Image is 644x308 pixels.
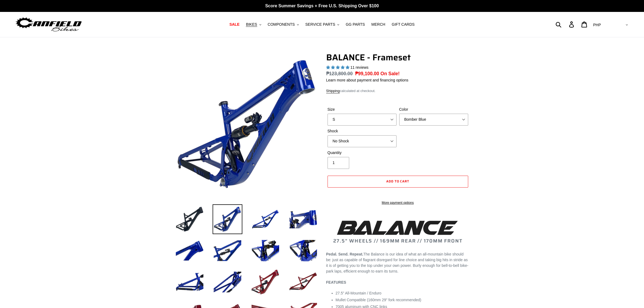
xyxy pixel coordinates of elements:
[328,150,397,156] label: Quantity
[326,52,470,63] h1: BALANCE - Frameset
[250,267,280,297] img: Load image into Gallery viewer, BALANCE - Frameset
[386,179,409,184] span: Add to cart
[15,16,82,33] img: Canfield Bikes
[399,107,468,112] label: Color
[229,22,239,27] span: SALE
[326,78,408,82] a: Learn more about payment and financing options
[326,251,470,274] p: The Balance is our idea of what an all-mountain bike should be: just as capable of flagrant disre...
[268,22,295,27] span: COMPONENTS
[288,204,318,234] img: Load image into Gallery viewer, BALANCE - Frameset
[175,236,204,266] img: Load image into Gallery viewer, BALANCE - Frameset
[288,267,318,297] img: Load image into Gallery viewer, BALANCE - Frameset
[250,204,280,234] img: Load image into Gallery viewer, BALANCE - Frameset
[336,298,421,302] span: Mullet Compatible (160mm 29" fork recommended)
[381,70,400,77] span: On Sale!
[336,291,382,295] span: 27.5” All-Mountain / Enduro
[227,21,242,28] a: SALE
[288,236,318,266] img: Load image into Gallery viewer, BALANCE - Frameset
[265,21,302,28] button: COMPONENTS
[246,22,257,27] span: BIKES
[328,128,397,134] label: Shock
[355,71,379,76] span: ₱99,100.00
[350,65,368,70] span: 11 reviews
[213,236,242,266] img: Load image into Gallery viewer, BALANCE - Frameset
[175,204,204,234] img: Load image into Gallery viewer, BALANCE - Frameset
[559,18,572,30] input: Search
[392,22,415,27] span: GIFT CARDS
[175,267,204,297] img: Load image into Gallery viewer, BALANCE - Frameset
[343,21,368,28] a: GG PARTS
[250,236,280,266] img: Load image into Gallery viewer, BALANCE - Frameset
[305,22,335,27] span: SERVICE PARTS
[328,107,397,112] label: Size
[328,176,468,188] button: Add to cart
[371,22,385,27] span: MERCH
[369,21,388,28] a: MERCH
[346,22,365,27] span: GG PARTS
[326,71,353,76] s: ₱123,800.00
[326,89,340,93] a: Shipping
[213,267,242,297] img: Load image into Gallery viewer, BALANCE - Frameset
[243,21,264,28] button: BIKES
[328,200,468,205] a: More payment options
[389,21,417,28] a: GIFT CARDS
[326,219,470,244] h2: 27.5" WHEELS // 169MM REAR // 170MM FRONT
[326,252,364,256] b: Pedal. Send. Repeat.
[213,204,242,234] img: Load image into Gallery viewer, BALANCE - Frameset
[326,65,351,70] span: 5.00 stars
[303,21,342,28] button: SERVICE PARTS
[326,88,470,94] div: calculated at checkout.
[326,280,346,284] b: FEATURES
